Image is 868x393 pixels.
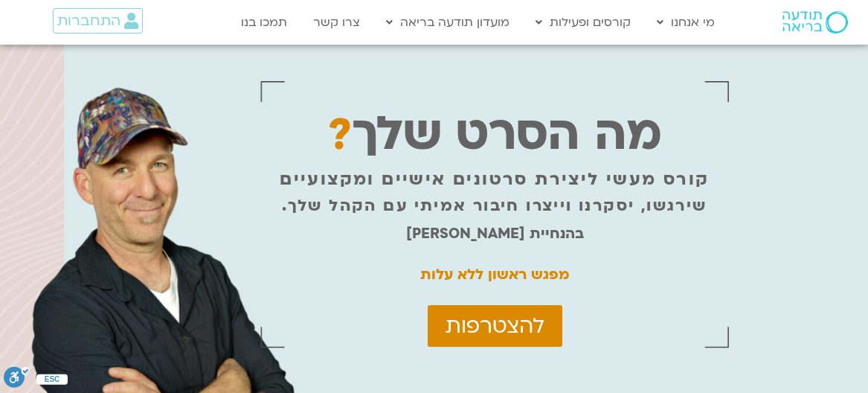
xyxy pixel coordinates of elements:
strong: מפגש ראשון ללא עלות [420,265,569,284]
img: תודעה בריאה [782,11,848,33]
span: ? [328,106,352,164]
span: התחברות [57,13,120,29]
p: שירגשו, יסקרנו וייצרו חיבור אמיתי עם הקהל שלך. [282,196,707,216]
p: מה הסרט שלך [328,125,662,144]
span: להצטרפות [446,314,544,338]
strong: בהנחיית [PERSON_NAME] [406,224,584,243]
p: קורס מעשי ליצירת סרטונים אישיים ומקצועיים [280,170,709,189]
a: להצטרפות [428,305,562,347]
a: מי אנחנו [649,8,722,36]
a: קורסים ופעילות [528,8,638,36]
a: מועדון תודעה בריאה [379,8,517,36]
a: צרו קשר [306,8,367,36]
a: התחברות [53,8,143,33]
a: תמכו בנו [234,8,295,36]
